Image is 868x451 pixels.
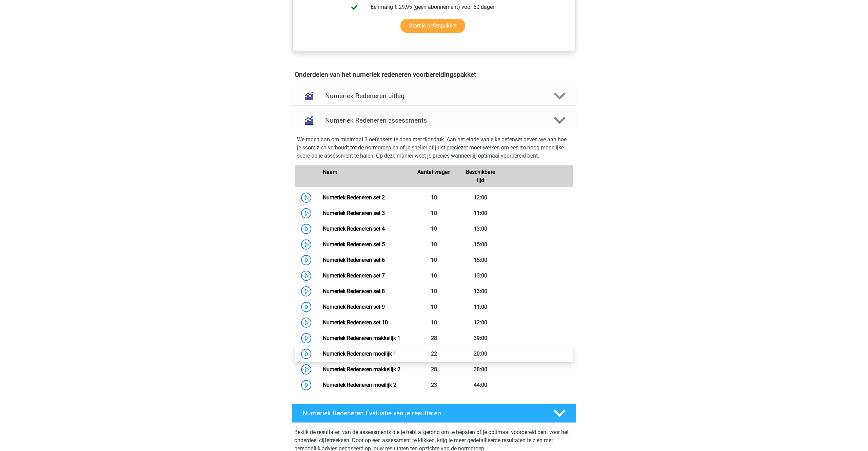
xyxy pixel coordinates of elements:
[323,382,396,388] a: Numeriek Redeneren moeilijk 2
[323,241,385,248] a: Numeriek Redeneren set 5
[323,304,385,310] a: Numeriek Redeneren set 9
[300,87,317,105] img: numeriek redeneren uitleg
[289,404,579,423] a: Numeriek Redeneren Evaluatie van je resultaten
[323,225,385,232] a: Numeriek Redeneren set 4
[302,409,543,417] h4: Numeriek Redeneren Evaluatie van je resultaten
[289,111,579,130] a: assessments Numeriek Redeneren assessments
[300,112,317,129] img: numeriek redeneren assessments
[323,288,385,294] a: Numeriek Redeneren set 8
[323,366,400,373] a: Numeriek Redeneren makkelijk 2
[323,335,400,341] a: Numeriek Redeneren makkelijk 1
[400,19,465,33] a: Start je oefenpakket
[411,168,457,184] div: Aantal vragen
[323,210,385,216] a: Numeriek Redeneren set 3
[289,87,579,106] a: uitleg Numeriek Redeneren uitleg
[323,272,385,279] a: Numeriek Redeneren set 7
[297,136,571,160] p: We raden aan om minimaal 3 oefensets te doen met tijdsdruk. Aan het einde van elke oefenset geven...
[318,168,411,184] div: Naam
[325,92,543,100] h4: Numeriek Redeneren uitleg
[323,319,388,326] a: Numeriek Redeneren set 10
[325,116,543,124] h4: Numeriek Redeneren assessments
[323,257,385,263] a: Numeriek Redeneren set 6
[457,168,504,184] div: Beschikbare tijd
[323,194,385,201] a: Numeriek Redeneren set 2
[295,71,573,78] h4: Onderdelen van het numeriek redeneren voorbereidingspakket
[323,350,396,357] a: Numeriek Redeneren moeilijk 1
